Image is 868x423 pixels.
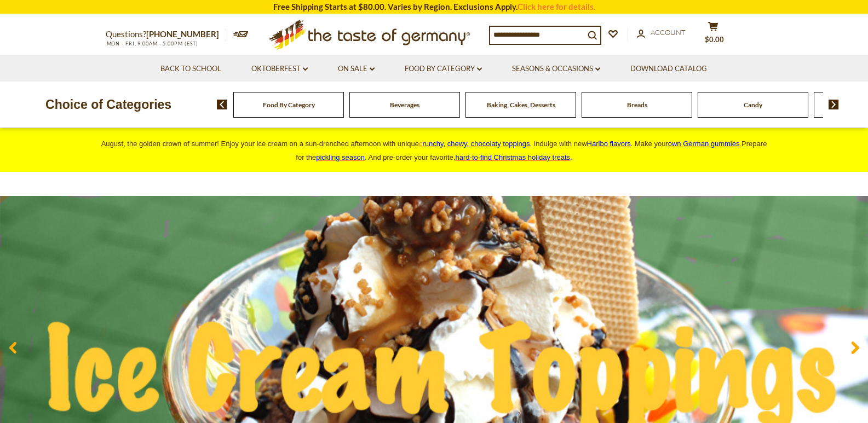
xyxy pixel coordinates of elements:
[101,140,767,161] span: August, the golden crown of summer! Enjoy your ice cream on a sun-drenched afternoon with unique ...
[637,27,686,39] a: Account
[405,63,482,75] a: Food By Category
[829,100,839,109] img: next arrow
[106,40,199,47] span: MON - FRI, 9:00AM - 5:00PM (EST)
[518,2,595,11] a: Click here for details.
[419,140,530,148] a: crunchy, chewy, chocolaty toppings
[456,153,571,161] a: hard-to-find Christmas holiday treats
[316,153,365,161] a: pickling season
[512,63,600,75] a: Seasons & Occasions
[651,28,686,37] span: Account
[217,100,227,109] img: previous arrow
[390,101,419,109] a: Beverages
[146,29,219,39] a: [PHONE_NUMBER]
[160,63,221,75] a: Back to School
[106,27,227,42] p: Questions?
[338,63,375,75] a: On Sale
[456,153,572,161] span: .
[668,140,740,148] span: own German gummies
[263,101,315,109] a: Food By Category
[587,140,631,148] a: Haribo flavors
[487,101,555,109] a: Baking, Cakes, Desserts
[422,140,530,148] span: runchy, chewy, chocolaty toppings
[668,140,741,148] a: own German gummies.
[697,21,730,49] button: $0.00
[630,63,707,75] a: Download Catalog
[251,63,308,75] a: Oktoberfest
[627,101,647,109] a: Breads
[705,35,724,44] span: $0.00
[744,101,762,109] a: Candy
